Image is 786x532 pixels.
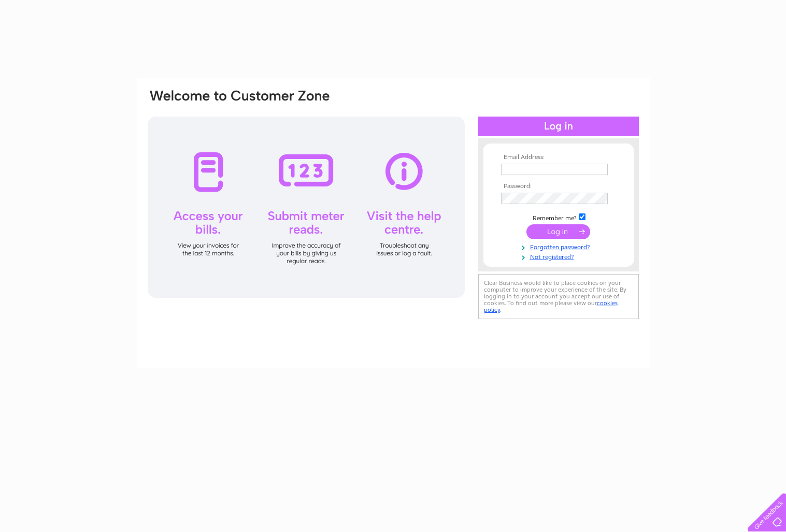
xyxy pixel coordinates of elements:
th: Email Address: [498,154,619,161]
input: Submit [526,224,590,239]
a: Not registered? [501,251,619,261]
div: Clear Business would like to place cookies on your computer to improve your experience of the sit... [478,274,639,319]
a: cookies policy [484,299,618,313]
td: Remember me? [498,212,619,222]
a: Forgotten password? [501,241,619,251]
th: Password: [498,183,619,190]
